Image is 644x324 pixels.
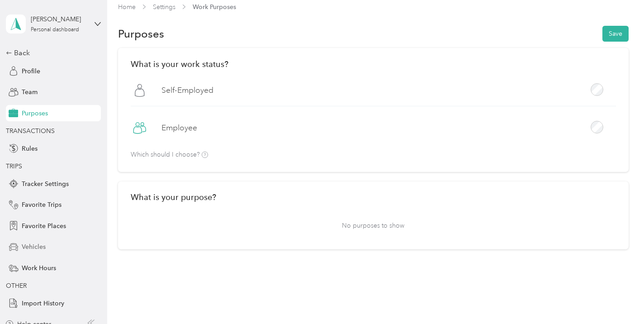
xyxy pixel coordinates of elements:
span: Tracker Settings [22,179,69,189]
button: Save [602,26,629,42]
span: Team [22,87,38,97]
span: Import History [22,299,64,308]
span: Favorite Trips [22,200,62,210]
span: Favorite Places [22,221,66,231]
a: Home [118,3,136,11]
iframe: Everlance-gr Chat Button Frame [593,273,644,324]
h2: What is your purpose? [131,192,616,202]
label: Employee [161,122,197,133]
label: Self-Employed [161,85,213,96]
span: Work Hours [22,263,56,273]
span: Work Purposes [193,2,236,12]
span: Purposes [22,109,48,118]
span: TRIPS [6,162,22,170]
div: [PERSON_NAME] [31,14,87,24]
a: Settings [153,3,175,11]
p: Which should I choose? [131,152,208,158]
span: Rules [22,144,38,153]
h2: What is your work status? [131,59,616,69]
span: TRANSACTIONS [6,127,55,135]
h1: Purposes [118,29,164,38]
span: Vehicles [22,242,46,252]
div: Back [6,48,96,58]
p: No purposes to show [131,214,616,237]
span: Profile [22,67,40,76]
span: OTHER [6,282,27,290]
div: Personal dashboard [31,27,79,33]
